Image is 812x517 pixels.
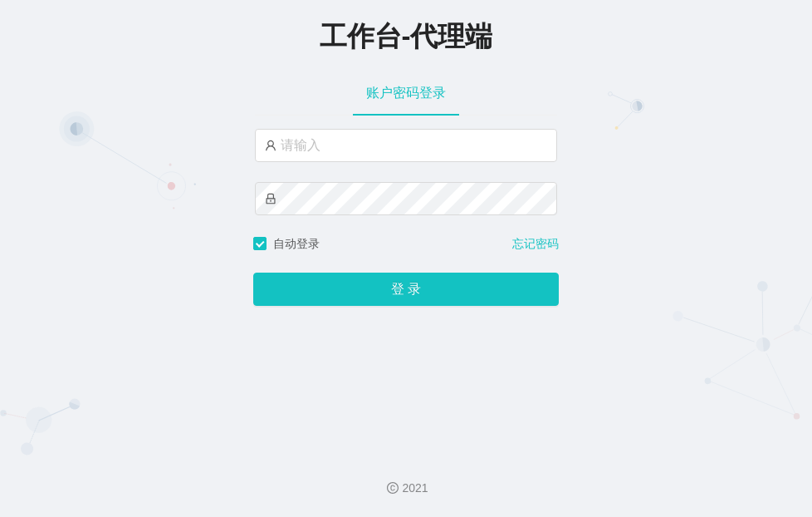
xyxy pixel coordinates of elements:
i: 图标： 版权所有 [387,482,399,494]
div: 账户密码登录 [353,70,459,116]
span: 工作台-代理端 [320,21,493,52]
i: 图标： 用户 [265,140,276,151]
button: 登 录 [253,273,559,306]
a: 忘记密码 [512,235,559,253]
font: 2021 [402,481,428,495]
input: 请输入 [255,129,557,162]
i: 图标： 锁 [265,193,276,204]
span: 自动登录 [267,237,326,250]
